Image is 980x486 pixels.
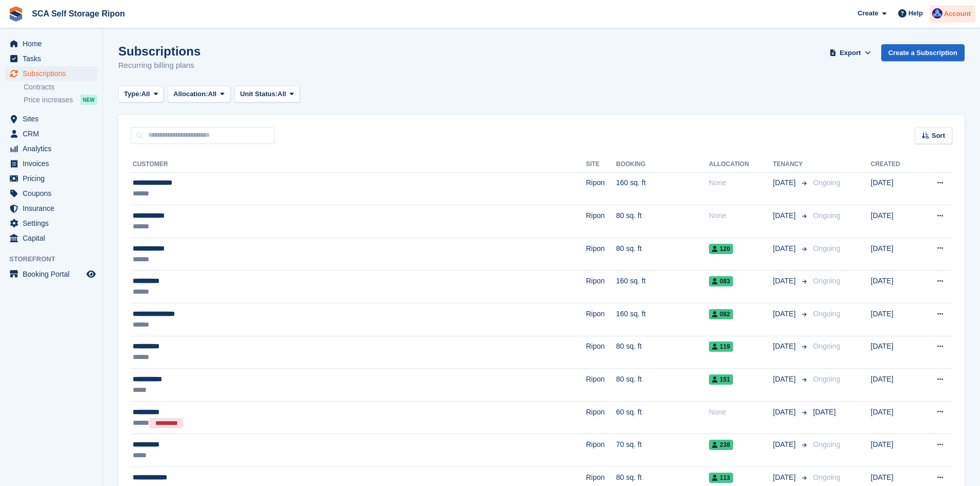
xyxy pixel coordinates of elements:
p: Recurring billing plans [118,60,201,71]
span: Home [23,37,84,51]
td: [DATE] [871,303,918,336]
a: menu [5,231,97,245]
td: 80 sq. ft [616,336,709,369]
span: All [208,89,217,99]
span: Export [840,48,861,58]
span: [DATE] [773,341,798,352]
a: Contracts [24,82,97,92]
span: Ongoing [813,473,841,481]
a: Create a Subscription [881,44,965,61]
td: 160 sq. ft [616,271,709,303]
span: Pricing [23,171,84,186]
span: 119 [709,341,733,352]
img: Sarah Race [932,8,942,19]
span: Account [944,9,971,19]
span: [DATE] [773,309,798,319]
th: Site [586,156,616,173]
td: [DATE] [871,238,918,271]
span: Help [908,8,923,19]
span: Booking Portal [23,267,84,281]
span: Unit Status: [240,89,278,99]
td: 80 sq. ft [616,369,709,402]
td: Ripon [586,401,616,434]
button: Type: All [118,86,164,103]
button: Allocation: All [168,86,230,103]
td: [DATE] [871,434,918,467]
td: 160 sq. ft [616,303,709,336]
a: menu [5,127,97,141]
span: Type: [124,89,141,99]
td: Ripon [586,271,616,303]
span: 113 [709,473,733,483]
a: menu [5,112,97,126]
td: Ripon [586,303,616,336]
td: [DATE] [871,205,918,238]
span: Ongoing [813,342,841,350]
span: [DATE] [773,276,798,286]
th: Created [871,156,918,173]
h1: Subscriptions [118,44,201,58]
span: Invoices [23,156,84,171]
th: Customer [131,156,586,173]
td: 70 sq. ft [616,434,709,467]
span: Ongoing [813,277,841,285]
span: Tasks [23,51,84,66]
span: Settings [23,216,84,230]
div: None [709,177,773,188]
td: 60 sq. ft [616,401,709,434]
span: 082 [709,309,733,319]
a: menu [5,201,97,215]
button: Export [828,44,873,61]
td: Ripon [586,369,616,402]
span: All [141,89,150,99]
span: Ongoing [813,178,841,187]
span: Subscriptions [23,66,84,81]
span: All [278,89,287,99]
span: Ongoing [813,211,841,220]
th: Booking [616,156,709,173]
a: menu [5,186,97,201]
a: menu [5,171,97,186]
td: Ripon [586,434,616,467]
span: [DATE] [773,243,798,254]
span: [DATE] [773,439,798,450]
span: CRM [23,127,84,141]
a: SCA Self Storage Ripon [28,5,129,22]
td: 80 sq. ft [616,205,709,238]
span: [DATE] [773,374,798,385]
span: Ongoing [813,375,841,383]
span: [DATE] [773,177,798,188]
a: Price increases NEW [24,94,97,105]
span: Storefront [9,254,102,264]
span: [DATE] [813,408,836,416]
span: [DATE] [773,472,798,483]
span: Insurance [23,201,84,215]
span: Capital [23,231,84,245]
td: 160 sq. ft [616,172,709,205]
a: menu [5,216,97,230]
a: menu [5,141,97,156]
td: [DATE] [871,172,918,205]
th: Tenancy [773,156,809,173]
span: [DATE] [773,407,798,418]
span: Price increases [24,95,73,105]
th: Allocation [709,156,773,173]
span: 238 [709,440,733,450]
span: [DATE] [773,210,798,221]
td: [DATE] [871,369,918,402]
td: Ripon [586,238,616,271]
a: menu [5,267,97,281]
div: NEW [80,95,97,105]
td: Ripon [586,205,616,238]
div: None [709,407,773,418]
a: menu [5,66,97,81]
td: Ripon [586,336,616,369]
span: Analytics [23,141,84,156]
a: menu [5,51,97,66]
div: None [709,210,773,221]
td: [DATE] [871,271,918,303]
span: 151 [709,374,733,385]
img: stora-icon-8386f47178a22dfd0bd8f6a31ec36ba5ce8667c1dd55bd0f319d3a0aa187defe.svg [8,6,24,22]
td: 80 sq. ft [616,238,709,271]
a: menu [5,37,97,51]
